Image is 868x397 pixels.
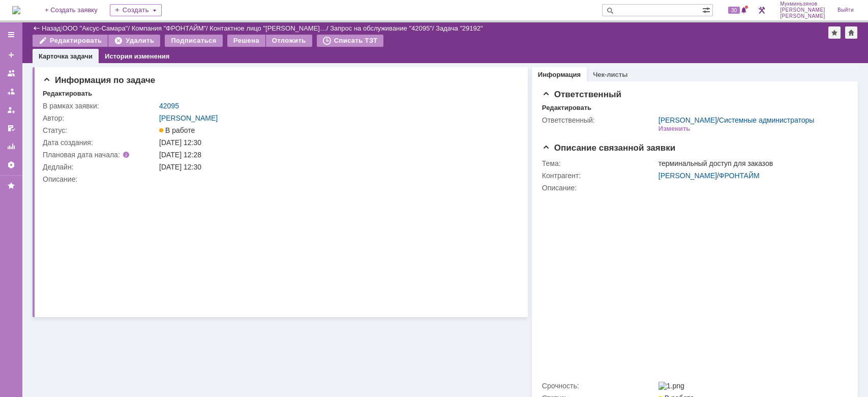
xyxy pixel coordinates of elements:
span: Описание связанной заявки [542,143,675,153]
div: Редактировать [542,104,591,112]
div: Дата создания: [43,138,157,147]
div: Задача "29192" [436,24,483,32]
a: Мои заявки [3,102,19,118]
div: Описание: [542,184,845,192]
a: Настройки [3,157,19,173]
div: Сделать домашней страницей [845,26,857,39]
a: Заявки в моей ответственности [3,83,19,100]
div: Плановая дата начала: [43,151,145,159]
img: 1.png [659,382,684,390]
a: 42095 [159,102,179,110]
div: терминальный доступ для заказов [659,159,843,167]
a: Компания "ФРОНТАЙМ" [132,24,206,32]
div: Добавить в избранное [828,26,841,39]
a: История изменения [105,52,169,60]
div: Дедлайн: [43,163,157,171]
div: Контрагент: [542,172,656,180]
div: Автор: [43,114,157,122]
div: Описание: [43,175,515,183]
div: Тема: [542,159,656,167]
span: Мукминьзянов [780,1,825,7]
a: Чек-листы [593,71,627,78]
span: В работе [159,126,195,134]
div: / [209,24,330,32]
span: 30 [728,7,740,14]
a: Отчеты [3,138,19,155]
span: [PERSON_NAME] [780,7,825,13]
a: Информация [538,71,581,78]
div: Изменить [659,125,691,133]
div: / [659,172,843,180]
a: [PERSON_NAME] [159,114,218,122]
a: Запрос на обслуживание "42095" [330,24,432,32]
div: / [132,24,210,32]
div: Создать [110,4,162,16]
a: Перейти на домашнюю страницу [12,6,20,14]
div: Редактировать [43,90,92,98]
div: | [61,24,62,32]
a: [PERSON_NAME] [659,116,717,124]
a: [PERSON_NAME] [659,172,717,180]
span: Информация по задаче [43,75,155,85]
a: Создать заявку [3,47,19,63]
div: / [63,24,132,32]
span: Ответственный [542,90,621,99]
img: logo [12,6,20,14]
a: ООО "Аксус-Самара" [63,24,128,32]
a: Системные администраторы [719,116,815,124]
a: Карточка задачи [39,52,93,60]
div: В рамках заявки: [43,102,157,110]
span: [PERSON_NAME] [780,13,825,19]
a: ФРОНТАЙМ [719,172,760,180]
div: Срочность: [542,382,656,390]
div: Ответственный: [542,116,656,124]
div: [DATE] 12:28 [159,151,513,159]
span: Расширенный поиск [702,5,712,14]
a: Мои согласования [3,120,19,136]
a: Назад [42,24,61,32]
div: Статус: [43,126,157,134]
div: [DATE] 12:30 [159,138,513,147]
div: [DATE] 12:30 [159,163,513,171]
a: Контактное лицо "[PERSON_NAME]… [209,24,326,32]
a: Перейти в интерфейс администратора [756,4,768,16]
div: / [330,24,436,32]
div: / [659,116,815,124]
a: Заявки на командах [3,65,19,81]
